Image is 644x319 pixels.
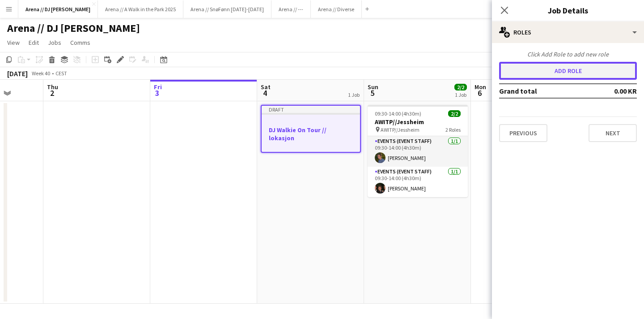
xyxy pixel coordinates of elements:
button: Arena // --- [271,0,311,18]
a: Edit [25,37,42,48]
span: 3 [153,88,162,98]
app-card-role: Events (Event Staff)1/109:30-14:00 (4h30m)[PERSON_NAME] [368,136,468,167]
span: 4 [259,88,271,98]
app-job-card: 09:30-14:00 (4h30m)2/2AWITP//Jessheim AWITP//Jessheim2 RolesEvents (Event Staff)1/109:30-14:00 (4... [368,105,468,197]
div: 1 Job [348,91,360,98]
button: Arena // A Walk in the Park 2025 [98,0,183,18]
div: CEST [55,70,67,77]
span: 2 [46,88,58,98]
h3: AWITP//Jessheim [368,118,468,126]
div: [DATE] [7,69,28,78]
button: Next [589,124,637,142]
span: Jobs [48,39,61,47]
span: 5 [366,88,378,98]
button: Arena // SnøFønn [DATE]-[DATE] [183,0,271,18]
span: Mon [475,83,486,91]
h3: DJ Walkie On Tour // lokasjon [262,126,360,142]
span: Thu [47,83,58,91]
span: View [7,39,20,47]
span: Edit [29,39,39,47]
div: Draft [262,106,360,113]
span: Fri [154,83,162,91]
a: View [4,37,23,48]
span: Comms [70,39,90,47]
div: Click Add Role to add new role [499,50,637,58]
span: 6 [473,88,486,98]
h3: Job Details [492,4,644,16]
h1: Arena // DJ [PERSON_NAME] [7,22,140,35]
app-job-card: DraftDJ Walkie On Tour // lokasjon [261,105,361,153]
app-card-role: Events (Event Staff)1/109:30-14:00 (4h30m)[PERSON_NAME] [368,167,468,197]
span: Sat [261,83,271,91]
div: 1 Job [455,91,466,98]
span: Week 40 [30,70,52,77]
button: Add role [499,62,637,80]
span: 09:30-14:00 (4h30m) [375,110,421,117]
button: Arena // DJ [PERSON_NAME] [18,0,98,18]
a: Jobs [44,37,65,48]
span: 2/2 [454,84,467,91]
td: 0.00 KR [585,84,637,98]
td: Grand total [499,84,585,98]
span: Sun [368,83,378,91]
span: AWITP//Jessheim [381,126,419,133]
span: 2 Roles [445,126,461,133]
div: Roles [492,22,644,43]
span: 2/2 [448,110,461,117]
button: Arena // Diverse [311,0,362,18]
button: Previous [499,124,547,142]
a: Comms [67,37,94,48]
